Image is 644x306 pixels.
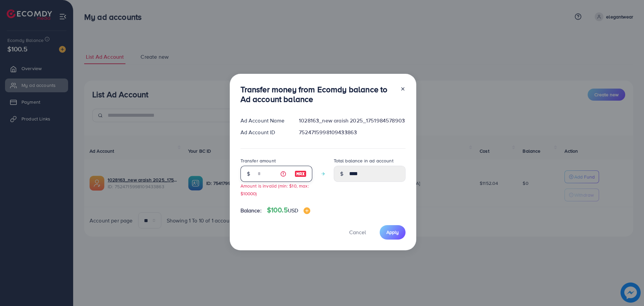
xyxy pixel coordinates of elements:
[304,207,310,214] img: image
[380,225,406,240] button: Apply
[334,157,393,164] label: Total balance in ad account
[235,117,294,124] div: Ad Account Name
[240,157,276,164] label: Transfer amount
[341,225,374,240] button: Cancel
[240,183,309,197] small: Amount is invalid (min: $10, max: $10000)
[294,170,307,178] img: image
[293,117,411,124] div: 1028163_new araish 2025_1751984578903
[386,229,399,236] span: Apply
[288,207,298,214] span: USD
[240,207,262,214] span: Balance:
[240,85,395,104] h3: Transfer money from Ecomdy balance to Ad account balance
[235,129,294,136] div: Ad Account ID
[267,206,310,214] h4: $100.5
[293,129,411,136] div: 7524715998109433863
[349,228,366,236] span: Cancel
